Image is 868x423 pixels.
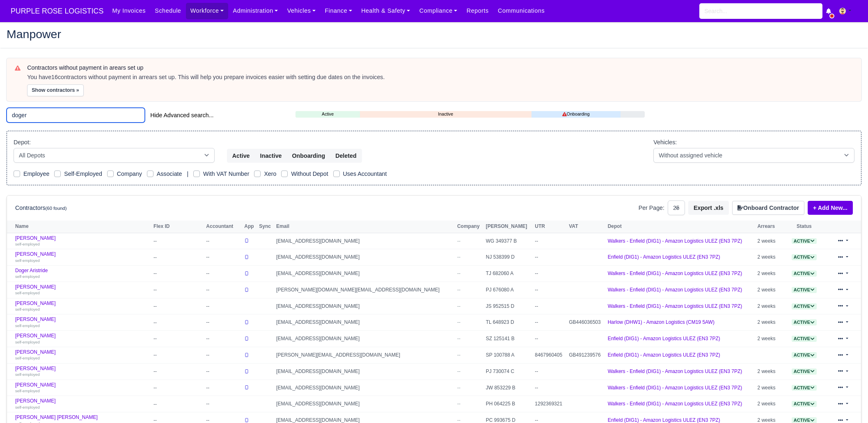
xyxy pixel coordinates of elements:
[457,319,460,325] span: --
[274,221,455,233] th: Email
[533,266,567,282] td: --
[204,314,242,331] td: --
[330,149,362,163] button: Deleted
[457,303,460,309] span: --
[15,323,40,328] small: self-employed
[204,380,242,396] td: --
[186,3,229,19] a: Workforce
[484,221,533,233] th: [PERSON_NAME]
[484,347,533,364] td: SP 100788 A
[567,314,605,331] td: GB446036503
[792,336,817,342] span: Active
[242,221,257,233] th: App
[151,249,204,266] td: --
[15,258,40,263] small: self-employed
[608,303,742,309] a: Walkers - Enfield (DIG1) - Amazon Logistics ULEZ (EN3 7PZ)
[151,396,204,412] td: --
[15,242,40,246] small: self-employed
[608,271,742,276] a: Walkers - Enfield (DIG1) - Amazon Logistics ULEZ (EN3 7PZ)
[755,380,779,396] td: 2 weeks
[15,372,40,377] small: self-employed
[151,331,204,347] td: --
[792,254,817,260] span: Active
[484,396,533,412] td: PH 064225 B
[808,201,853,215] a: + Add New...
[151,266,204,282] td: --
[46,206,67,211] small: (60 found)
[15,349,149,361] a: [PERSON_NAME] self-employed
[827,384,868,423] iframe: Chat Widget
[608,417,720,423] a: Enfield (DIG1) - Amazon Logistics ULEZ (EN3 7PZ)
[792,352,817,358] a: Active
[755,233,779,249] td: 2 weeks
[457,271,460,276] span: --
[295,111,360,118] a: Active
[15,300,149,312] a: [PERSON_NAME] self-employed
[274,314,455,331] td: [EMAIL_ADDRESS][DOMAIN_NAME]
[457,238,460,244] span: --
[320,3,357,19] a: Finance
[204,298,242,314] td: --
[457,385,460,391] span: --
[151,347,204,364] td: --
[228,3,282,19] a: Administration
[755,266,779,282] td: 2 weeks
[15,316,149,328] a: [PERSON_NAME] self-employed
[792,254,817,260] a: Active
[792,303,817,309] span: Active
[7,108,145,123] input: Search (by name, email, transporter id) ...
[792,368,817,374] a: Active
[792,287,817,293] span: Active
[227,149,255,163] button: Active
[15,356,40,360] small: self-employed
[533,282,567,298] td: --
[204,249,242,266] td: --
[15,366,149,378] a: [PERSON_NAME] self-employed
[0,22,868,48] div: Manpower
[608,287,742,293] a: Walkers - Enfield (DIG1) - Amazon Logistics ULEZ (EN3 7PZ)
[15,274,40,279] small: self-employed
[204,363,242,380] td: --
[15,333,149,345] a: [PERSON_NAME] self-employed
[14,138,31,147] label: Depot:
[755,298,779,314] td: 2 weeks
[484,282,533,298] td: PJ 676080 A
[360,111,531,118] a: Inactive
[27,64,853,71] h6: Contractors without payment in arears set up
[291,169,328,179] label: Without Depot
[792,385,817,391] span: Active
[15,340,40,344] small: self-employed
[145,108,219,122] button: Hide Advanced search...
[274,298,455,314] td: [EMAIL_ADDRESS][DOMAIN_NAME]
[151,380,204,396] td: --
[484,363,533,380] td: PJ 730074 C
[7,221,151,233] th: Name
[804,201,853,215] div: + Add New...
[457,417,460,423] span: --
[484,266,533,282] td: TJ 682060 A
[151,282,204,298] td: --
[457,336,460,341] span: --
[157,169,182,179] label: Associate
[274,249,455,266] td: [EMAIL_ADDRESS][DOMAIN_NAME]
[15,284,149,296] a: [PERSON_NAME] self-employed
[204,221,242,233] th: Accountant
[287,149,331,163] button: Onboarding
[484,380,533,396] td: JW 853229 B
[357,3,415,19] a: Health & Safety
[567,347,605,364] td: GB491239576
[415,3,462,19] a: Compliance
[204,233,242,249] td: --
[567,221,605,233] th: VAT
[755,331,779,347] td: 2 weeks
[653,138,677,147] label: Vehicles:
[15,251,149,263] a: [PERSON_NAME] self-employed
[15,307,40,312] small: self-employed
[533,363,567,380] td: --
[792,401,817,407] span: Active
[23,169,49,179] label: Employee
[608,368,742,374] a: Walkers - Enfield (DIG1) - Amazon Logistics ULEZ (EN3 7PZ)
[15,382,149,394] a: [PERSON_NAME] self-employed
[608,401,742,407] a: Walkers - Enfield (DIG1) - Amazon Logistics ULEZ (EN3 7PZ)
[274,331,455,347] td: [EMAIL_ADDRESS][DOMAIN_NAME]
